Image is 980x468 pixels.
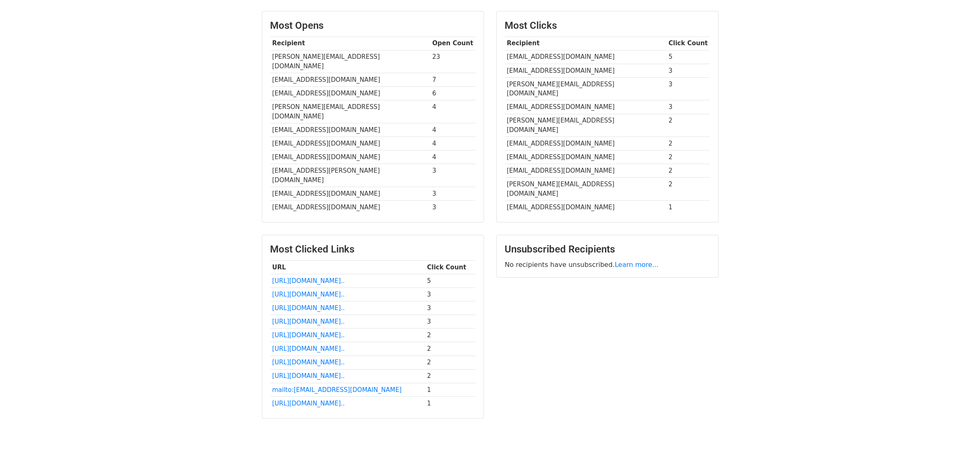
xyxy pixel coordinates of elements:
a: [URL][DOMAIN_NAME].. [272,331,345,339]
input: Untitled [21,36,154,52]
td: 2 [667,137,710,151]
th: Recipient [505,37,667,50]
a: [URL][DOMAIN_NAME].. [272,359,345,366]
td: [EMAIL_ADDRESS][DOMAIN_NAME] [270,87,431,100]
span: Inbox Panel [34,298,61,308]
div: Destination [21,287,149,296]
td: 2 [425,342,475,356]
td: [EMAIL_ADDRESS][PERSON_NAME][DOMAIN_NAME] [270,164,431,187]
td: 4 [431,100,475,123]
td: 1 [667,201,710,214]
td: [EMAIL_ADDRESS][DOMAIN_NAME] [505,137,667,151]
td: [EMAIL_ADDRESS][DOMAIN_NAME] [505,100,667,114]
p: No recipients have unsubscribed. [505,260,710,269]
button: Clip a screenshot [24,92,150,105]
a: Learn more... [615,261,659,269]
a: mailto:[EMAIL_ADDRESS][DOMAIN_NAME] [272,386,402,394]
td: [EMAIL_ADDRESS][DOMAIN_NAME] [270,187,431,200]
span: Clip a screenshot [37,95,75,102]
td: [PERSON_NAME][EMAIL_ADDRESS][DOMAIN_NAME] [270,100,431,123]
td: 3 [425,315,475,329]
td: [EMAIL_ADDRESS][DOMAIN_NAME] [270,137,431,151]
a: [URL][DOMAIN_NAME].. [272,304,345,312]
td: [EMAIL_ADDRESS][DOMAIN_NAME] [270,123,431,137]
button: Clip a block [24,79,150,92]
td: 3 [667,77,710,100]
span: xTiles [39,11,54,18]
button: Clip a selection (Select text first) [24,65,150,79]
td: 3 [431,187,475,200]
td: [EMAIL_ADDRESS][DOMAIN_NAME] [505,64,667,77]
td: 4 [431,123,475,137]
th: Click Count [667,37,710,50]
td: [EMAIL_ADDRESS][DOMAIN_NAME] [505,164,667,178]
td: 6 [431,87,475,100]
td: 7 [431,73,475,87]
td: [EMAIL_ADDRESS][DOMAIN_NAME] [270,73,431,87]
th: Click Count [425,260,475,274]
td: 3 [667,100,710,114]
iframe: Chat Widget [939,429,980,468]
td: [EMAIL_ADDRESS][DOMAIN_NAME] [270,201,431,214]
span: Clip a block [37,82,64,88]
td: 3 [425,288,475,301]
td: [PERSON_NAME][EMAIL_ADDRESS][DOMAIN_NAME] [505,77,667,100]
td: 3 [431,164,475,187]
td: 3 [667,64,710,77]
a: [URL][DOMAIN_NAME].. [272,400,345,407]
h3: Most Opens [270,20,475,32]
td: 3 [431,201,475,214]
span: Clip a selection (Select text first) [37,69,110,75]
th: Open Count [431,37,475,50]
span: Clip a bookmark [37,56,74,62]
h3: Unsubscribed Recipients [505,243,710,255]
td: 2 [425,356,475,369]
a: [URL][DOMAIN_NAME].. [272,372,345,380]
td: 2 [667,164,710,178]
td: 23 [431,50,475,73]
td: 1 [425,383,475,396]
a: [URL][DOMAIN_NAME].. [272,345,345,352]
td: 5 [667,50,710,64]
td: 5 [425,274,475,287]
td: 2 [667,114,710,137]
td: [EMAIL_ADDRESS][DOMAIN_NAME] [505,201,667,214]
td: [EMAIL_ADDRESS][DOMAIN_NAME] [505,151,667,164]
td: 3 [425,301,475,315]
th: URL [270,260,425,274]
td: 4 [431,151,475,164]
td: 2 [425,369,475,383]
h3: Most Clicked Links [270,243,475,255]
td: 1 [425,396,475,410]
th: Recipient [270,37,431,50]
td: [EMAIL_ADDRESS][DOMAIN_NAME] [505,50,667,64]
span: Clear all and close [100,116,144,126]
td: [PERSON_NAME][EMAIL_ADDRESS][DOMAIN_NAME] [270,50,431,73]
a: [URL][DOMAIN_NAME].. [272,318,345,325]
td: [EMAIL_ADDRESS][DOMAIN_NAME] [270,151,431,164]
td: [PERSON_NAME][EMAIL_ADDRESS][DOMAIN_NAME] [505,178,667,201]
h3: Most Clicks [505,20,710,32]
a: [URL][DOMAIN_NAME].. [272,277,345,285]
td: 2 [667,151,710,164]
td: 2 [425,329,475,342]
td: 4 [431,137,475,151]
a: [URL][DOMAIN_NAME].. [272,291,345,298]
button: Clip a bookmark [24,52,150,65]
td: 2 [667,178,710,201]
td: [PERSON_NAME][EMAIL_ADDRESS][DOMAIN_NAME] [505,114,667,137]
